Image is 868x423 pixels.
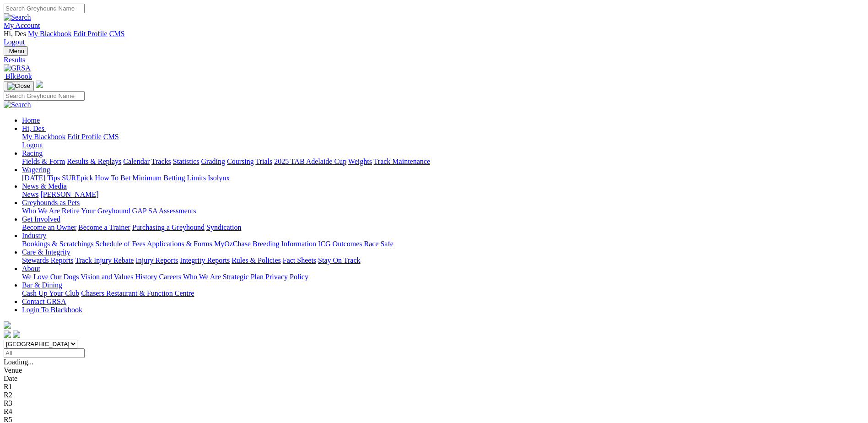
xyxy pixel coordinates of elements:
a: Privacy Policy [265,273,308,281]
a: Track Maintenance [374,157,430,165]
img: logo-grsa-white.png [36,81,43,88]
input: Select date [4,348,85,358]
a: Who We Are [183,273,221,281]
a: Rules & Policies [232,256,281,264]
a: News & Media [22,182,67,190]
a: Careers [159,273,181,281]
span: Hi, Des [4,30,26,38]
div: Get Involved [22,223,864,232]
a: Become a Trainer [78,223,130,231]
a: Logout [22,141,43,149]
a: Applications & Forms [147,240,212,248]
a: My Blackbook [28,30,72,38]
a: Weights [348,157,372,165]
a: Grading [201,157,225,165]
a: Home [22,116,40,124]
div: Wagering [22,174,864,182]
a: Tracks [151,157,171,165]
a: 2025 TAB Adelaide Cup [274,157,346,165]
a: History [135,273,157,281]
a: Cash Up Your Club [22,289,79,297]
a: Retire Your Greyhound [62,207,130,215]
a: Strategic Plan [223,273,264,281]
a: CMS [109,30,125,38]
div: My Account [4,30,864,46]
a: Edit Profile [68,133,102,141]
div: About [22,273,864,281]
span: BlkBook [5,72,32,80]
a: MyOzChase [214,240,251,248]
a: Greyhounds as Pets [22,199,80,206]
a: My Blackbook [22,133,66,141]
a: Stay On Track [318,256,360,264]
img: Search [4,101,31,109]
a: BlkBook [4,72,32,80]
div: R1 [4,383,864,391]
a: Care & Integrity [22,248,70,256]
a: News [22,190,38,198]
div: R2 [4,391,864,399]
a: Chasers Restaurant & Function Centre [81,289,194,297]
a: Stewards Reports [22,256,73,264]
div: Racing [22,157,864,166]
a: GAP SA Assessments [132,207,196,215]
a: Racing [22,149,43,157]
a: Syndication [206,223,241,231]
input: Search [4,91,85,101]
a: Purchasing a Greyhound [132,223,205,231]
a: Fields & Form [22,157,65,165]
a: Schedule of Fees [95,240,145,248]
a: Injury Reports [135,256,178,264]
a: SUREpick [62,174,93,182]
a: Calendar [123,157,150,165]
a: [DATE] Tips [22,174,60,182]
div: Care & Integrity [22,256,864,265]
a: Fact Sheets [283,256,316,264]
input: Search [4,4,85,13]
img: Search [4,13,31,22]
a: Race Safe [364,240,393,248]
a: Get Involved [22,215,60,223]
a: Track Injury Rebate [75,256,134,264]
div: R3 [4,399,864,407]
a: Integrity Reports [180,256,230,264]
a: Bar & Dining [22,281,62,289]
div: Venue [4,366,864,374]
button: Toggle navigation [4,46,28,56]
a: Statistics [173,157,199,165]
a: Logout [4,38,25,46]
span: Menu [9,48,24,54]
a: About [22,265,40,272]
a: CMS [103,133,119,141]
span: Hi, Des [22,125,44,132]
div: Hi, Des [22,133,864,149]
span: Loading... [4,358,33,366]
a: Bookings & Scratchings [22,240,93,248]
a: We Love Our Dogs [22,273,79,281]
a: Vision and Values [81,273,133,281]
a: Minimum Betting Limits [132,174,206,182]
div: Industry [22,240,864,248]
div: R4 [4,407,864,416]
img: Close [7,82,30,90]
div: Date [4,374,864,383]
a: Edit Profile [73,30,107,38]
img: logo-grsa-white.png [4,321,11,329]
a: Become an Owner [22,223,76,231]
a: Results [4,56,864,64]
a: Contact GRSA [22,298,66,305]
a: Login To Blackbook [22,306,82,314]
div: Greyhounds as Pets [22,207,864,215]
a: Wagering [22,166,50,174]
a: Trials [255,157,272,165]
div: News & Media [22,190,864,199]
div: Bar & Dining [22,289,864,298]
a: Breeding Information [253,240,316,248]
a: How To Bet [95,174,131,182]
a: ICG Outcomes [318,240,362,248]
img: facebook.svg [4,331,11,338]
a: [PERSON_NAME] [40,190,98,198]
a: My Account [4,22,40,29]
img: twitter.svg [13,331,20,338]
